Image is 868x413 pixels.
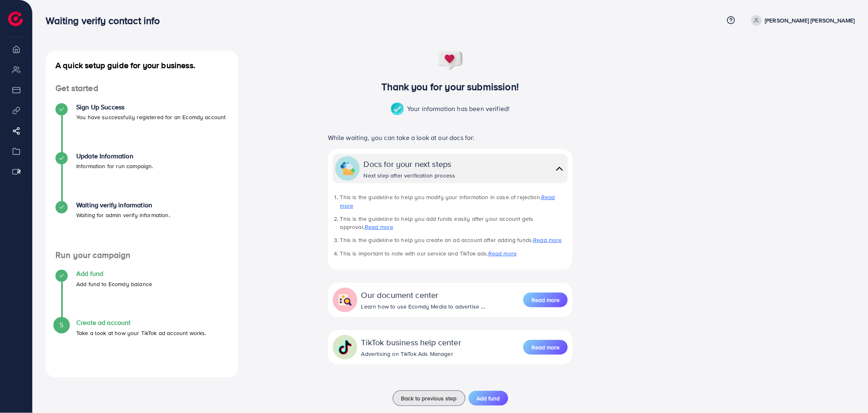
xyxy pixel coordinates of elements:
[328,133,573,142] p: While waiting, you can take a look at our docs for:
[46,152,238,201] li: Update Information
[338,340,352,355] img: collapse
[46,15,166,27] h3: Waiting verify contact info
[46,250,238,260] h4: Run your campaign
[364,158,456,170] div: Docs for your next steps
[534,236,562,244] a: Read more
[477,394,500,402] span: Add fund
[340,236,568,244] li: This is the guideline to help you create an ad account after adding funds.
[488,249,517,258] a: Read more
[401,394,457,402] span: Back to previous step
[340,193,568,210] li: This is the guideline to help you modify your information in case of rejection.
[365,223,393,231] a: Read more
[361,336,461,348] div: TikTok business help center
[8,11,23,26] img: logo
[76,319,206,326] h4: Create ad account
[554,163,565,175] img: collapse
[469,391,508,406] button: Add fund
[46,201,238,250] li: Waiting verify information
[361,289,485,301] div: Our document center
[340,249,568,258] li: This is important to note with our service and TikTok ads.
[340,193,555,209] a: Read more
[338,293,352,307] img: collapse
[391,102,407,116] img: success
[523,340,568,355] button: Read more
[76,201,170,209] h4: Waiting verify information
[46,103,238,152] li: Sign Up Success
[364,171,456,180] div: Next step after verification process
[60,320,63,330] span: 5
[76,270,152,278] h4: Add fund
[531,343,560,351] span: Read more
[76,279,152,289] p: Add fund to Ecomdy balance
[531,296,560,304] span: Read more
[314,81,587,93] h3: Thank you for your submission!
[361,302,485,311] div: Learn how to use Ecomdy Media to advertise ...
[46,60,238,70] h4: A quick setup guide for your business.
[340,161,355,176] img: collapse
[340,215,568,231] li: This is the guideline to help you add funds easily after your account gets approval.
[76,210,170,220] p: Waiting for admin verify information.
[748,15,855,26] a: [PERSON_NAME] [PERSON_NAME]
[523,339,568,355] a: Read more
[76,112,226,122] p: You have successfully registered for an Ecomdy account
[361,350,461,358] div: Advertising on TikTok Ads Manager
[76,152,153,160] h4: Update Information
[523,293,568,307] button: Read more
[391,102,510,116] p: Your information has been verified!
[523,292,568,308] a: Read more
[437,51,464,71] img: success
[393,391,465,406] button: Back to previous step
[46,83,238,93] h4: Get started
[76,103,226,111] h4: Sign Up Success
[76,328,206,338] p: Take a look at how your TikTok ad account works.
[833,376,862,407] iframe: Chat
[765,16,855,25] p: [PERSON_NAME] [PERSON_NAME]
[76,161,153,171] p: Information for run campaign.
[46,270,238,319] li: Add fund
[46,319,238,368] li: Create ad account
